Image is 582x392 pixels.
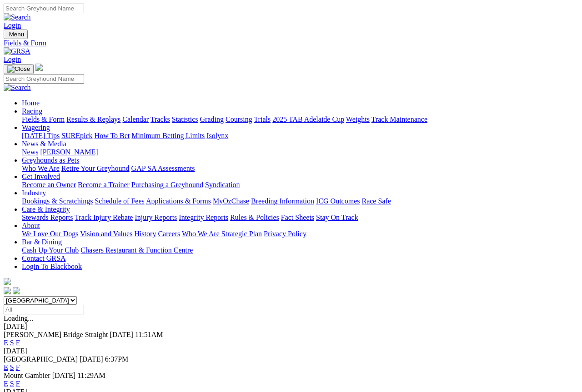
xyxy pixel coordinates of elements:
[205,181,240,189] a: Syndication
[4,347,578,355] div: [DATE]
[22,99,40,107] a: Home
[13,287,20,294] img: twitter.svg
[4,305,84,314] input: Select date
[52,372,76,379] span: [DATE]
[131,132,205,139] a: Minimum Betting Limits
[4,39,578,47] a: Fields & Form
[35,64,43,71] img: logo-grsa-white.png
[95,132,130,139] a: How To Bet
[179,213,228,221] a: Integrity Reports
[251,197,314,205] a: Breeding Information
[131,181,203,189] a: Purchasing a Greyhound
[22,148,38,156] a: News
[22,254,65,262] a: Contact GRSA
[22,238,62,246] a: Bar & Dining
[4,30,28,39] button: Toggle navigation
[206,132,228,139] a: Isolynx
[4,372,50,379] span: Mount Gambier
[4,287,11,294] img: facebook.svg
[61,132,92,139] a: SUREpick
[346,115,370,123] a: Weights
[122,115,149,123] a: Calendar
[22,140,66,148] a: News & Media
[230,213,279,221] a: Rules & Policies
[135,331,163,338] span: 11:51AM
[22,213,578,222] div: Care & Integrity
[316,213,358,221] a: Stay On Track
[131,164,195,172] a: GAP SA Assessments
[134,230,156,238] a: History
[4,278,11,285] img: logo-grsa-white.png
[4,84,31,92] img: Search
[22,246,578,254] div: Bar & Dining
[80,355,103,363] span: [DATE]
[75,213,133,221] a: Track Injury Rebate
[4,331,108,338] span: [PERSON_NAME] Bridge Straight
[22,189,46,197] a: Industry
[110,331,133,338] span: [DATE]
[22,156,79,164] a: Greyhounds as Pets
[316,197,360,205] a: ICG Outcomes
[22,222,40,229] a: About
[4,47,30,55] img: GRSA
[16,363,20,371] a: F
[22,173,60,180] a: Get Involved
[95,197,144,205] a: Schedule of Fees
[172,115,198,123] a: Statistics
[371,115,427,123] a: Track Maintenance
[22,132,60,139] a: [DATE] Tips
[22,132,578,140] div: Wagering
[10,339,14,347] a: S
[105,355,129,363] span: 6:37PM
[22,213,73,221] a: Stewards Reports
[22,205,70,213] a: Care & Integrity
[22,263,82,270] a: Login To Blackbook
[146,197,211,205] a: Applications & Forms
[40,148,98,156] a: [PERSON_NAME]
[264,230,306,238] a: Privacy Policy
[361,197,391,205] a: Race Safe
[4,13,31,21] img: Search
[10,363,14,371] a: S
[66,115,120,123] a: Results & Replays
[22,181,578,189] div: Get Involved
[22,230,578,238] div: About
[22,230,78,238] a: We Love Our Dogs
[200,115,224,123] a: Grading
[61,164,130,172] a: Retire Your Greyhound
[4,323,578,331] div: [DATE]
[281,213,314,221] a: Fact Sheets
[22,197,578,205] div: Industry
[22,246,79,254] a: Cash Up Your Club
[4,4,84,13] input: Search
[80,246,193,254] a: Chasers Restaurant & Function Centre
[22,115,578,124] div: Racing
[135,213,177,221] a: Injury Reports
[4,74,84,84] input: Search
[272,115,344,123] a: 2025 TAB Adelaide Cup
[4,21,21,29] a: Login
[22,148,578,156] div: News & Media
[4,314,33,322] span: Loading...
[10,380,14,387] a: S
[78,181,130,189] a: Become a Trainer
[22,181,76,189] a: Become an Owner
[4,339,8,347] a: E
[22,124,50,131] a: Wagering
[158,230,180,238] a: Careers
[151,115,170,123] a: Tracks
[4,55,21,63] a: Login
[4,355,78,363] span: [GEOGRAPHIC_DATA]
[22,115,65,123] a: Fields & Form
[22,107,42,115] a: Racing
[4,380,8,387] a: E
[22,164,578,173] div: Greyhounds as Pets
[221,230,262,238] a: Strategic Plan
[4,64,34,74] button: Toggle navigation
[7,65,30,73] img: Close
[80,230,132,238] a: Vision and Values
[9,31,24,38] span: Menu
[4,363,8,371] a: E
[213,197,249,205] a: MyOzChase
